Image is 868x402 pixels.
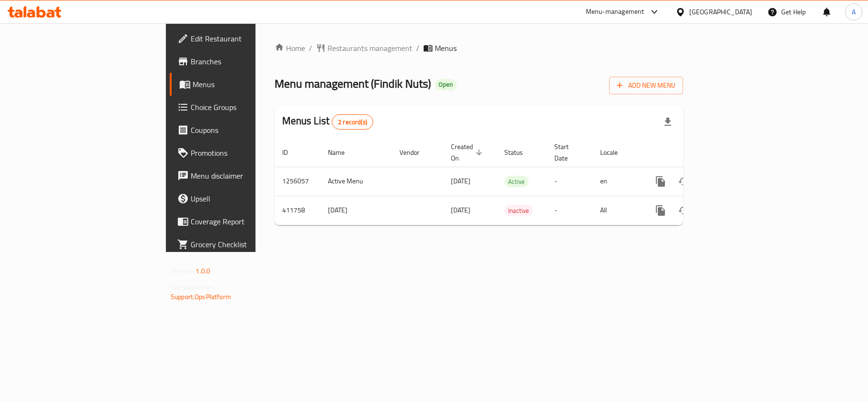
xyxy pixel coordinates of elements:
span: Choice Groups [191,101,303,113]
a: Coupons [170,119,311,141]
span: Status [504,147,535,158]
span: Upsell [191,193,303,204]
a: Menu disclaimer [170,164,311,187]
span: Open [435,80,457,89]
div: Total records count [332,114,373,130]
span: Restaurants management [327,42,412,54]
span: 2 record(s) [332,118,373,127]
span: Locale [600,147,630,158]
div: Active [504,176,529,187]
div: [GEOGRAPHIC_DATA] [689,7,752,17]
span: Branches [191,56,303,67]
td: All [592,196,642,225]
button: more [649,170,672,193]
span: Add New Menu [617,80,675,91]
td: [DATE] [320,196,392,225]
nav: breadcrumb [275,42,683,54]
div: Export file [656,111,679,133]
span: Promotions [191,147,303,159]
span: [DATE] [451,204,470,216]
a: Promotions [170,141,311,164]
div: Menu-management [586,6,644,18]
h2: Menus List [282,114,373,130]
a: Coverage Report [170,210,311,233]
button: Change Status [672,170,695,193]
td: - [547,196,592,225]
span: Start Date [554,141,581,164]
a: Choice Groups [170,96,311,119]
td: - [547,167,592,196]
span: Edit Restaurant [191,33,303,44]
li: / [416,42,419,54]
span: Menus [435,42,457,54]
span: Menus [193,79,303,90]
span: Inactive [504,205,533,216]
a: Upsell [170,187,311,210]
a: Branches [170,50,311,73]
table: enhanced table [275,138,748,225]
button: more [649,199,672,222]
span: Get support on: [171,281,214,293]
span: [DATE] [451,175,470,187]
span: Menu disclaimer [191,170,303,181]
a: Menus [170,73,311,96]
td: Active Menu [320,167,392,196]
a: Grocery Checklist [170,233,311,256]
span: Version: [171,265,194,277]
a: Restaurants management [316,42,412,54]
span: Menu management ( Findik Nuts ) [275,73,431,94]
td: en [592,167,642,196]
a: Support.OpsPlatform [171,291,231,303]
span: Coverage Report [191,216,303,227]
span: Created On [451,141,485,164]
span: Active [504,176,529,187]
span: Grocery Checklist [191,239,303,250]
a: Edit Restaurant [170,27,311,50]
span: Coupons [191,124,303,136]
span: ID [282,147,300,158]
button: Add New Menu [609,77,683,94]
th: Actions [642,138,748,167]
span: Vendor [399,147,432,158]
span: Name [328,147,357,158]
div: Open [435,79,457,90]
div: Inactive [504,205,533,216]
span: A [852,7,856,17]
button: Change Status [672,199,695,222]
span: 1.0.0 [195,265,210,277]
